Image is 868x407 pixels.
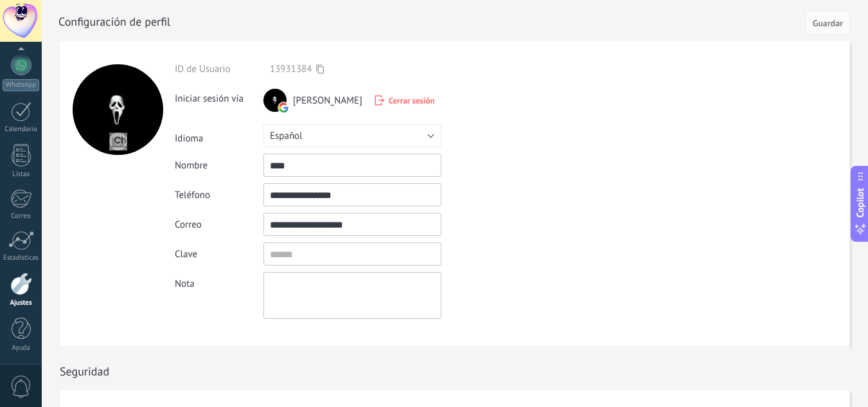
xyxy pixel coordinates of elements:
[270,130,303,142] span: Español
[60,364,109,379] h1: Seguridad
[175,272,263,290] div: Nota
[3,170,40,179] div: Listas
[175,127,263,145] div: Idioma
[175,63,263,75] div: ID de Usuario
[293,95,362,107] span: [PERSON_NAME]
[3,344,40,352] div: Ayuda
[806,10,850,35] button: Guardar
[175,248,263,260] div: Clave
[389,95,435,106] span: Cerrar sesión
[3,79,39,91] div: WhatsApp
[813,19,843,28] span: Guardar
[3,254,40,262] div: Estadísticas
[854,188,867,217] span: Copilot
[175,159,263,172] div: Nombre
[175,219,263,231] div: Correo
[3,212,40,221] div: Correo
[263,124,441,147] button: Español
[175,87,263,105] div: Iniciar sesión vía
[175,189,263,201] div: Teléfono
[270,63,312,75] span: 13931384
[3,125,40,134] div: Calendario
[3,299,40,307] div: Ajustes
